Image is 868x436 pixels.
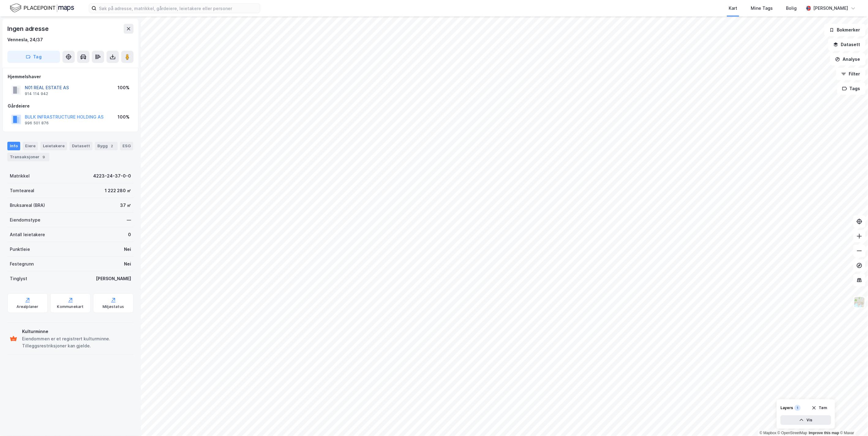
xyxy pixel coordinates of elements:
button: Tag [7,51,60,63]
div: Eiendomstype [10,216,40,224]
div: [PERSON_NAME] [96,275,131,282]
div: Arealplaner [17,304,38,309]
div: ESG [120,142,133,150]
div: 1 222 280 ㎡ [105,187,131,194]
div: Tinglyst [10,275,27,282]
div: 1 [795,405,801,411]
div: 100% [118,113,130,121]
div: Eiendommen er et registrert kulturminne. Tilleggsrestriksjoner kan gjelde. [22,335,131,350]
div: Nei [124,260,131,268]
div: Punktleie [10,246,30,253]
button: Analyse [830,53,866,65]
div: Vennesla, 24/37 [7,36,43,43]
div: Transaksjoner [7,153,49,161]
img: logo.f888ab2527a4732fd821a326f86c7f29.svg [10,3,74,13]
div: Info [7,142,20,150]
div: Antall leietakere [10,231,45,238]
div: 9 [41,154,47,160]
div: [PERSON_NAME] [814,5,848,12]
div: Festegrunn [10,260,34,268]
div: Kommunekart [57,304,84,309]
div: Nei [124,246,131,253]
button: Datasett [828,38,866,51]
div: Bolig [786,5,797,12]
div: Eiere [23,142,38,150]
div: 0 [128,231,131,238]
button: Vis [780,415,831,425]
div: 37 ㎡ [120,202,131,209]
div: Mine Tags [751,5,773,12]
div: Bygg [95,142,118,150]
div: Hjemmelshaver [8,73,133,80]
button: Filter [836,68,866,80]
input: Søk på adresse, matrikkel, gårdeiere, leietakere eller personer [96,4,260,13]
button: Bokmerker [824,24,866,36]
div: Layers [780,405,793,410]
div: Gårdeiere [8,102,133,110]
div: Matrikkel [10,172,30,180]
div: 100% [118,84,130,91]
div: Kontrollprogram for chat [837,407,868,436]
div: 914 114 942 [25,91,48,96]
iframe: Chat Widget [837,407,868,436]
div: Bruksareal (BRA) [10,202,45,209]
div: Tomteareal [10,187,34,194]
div: 2 [109,143,115,149]
div: Ingen adresse [7,24,50,34]
div: 996 501 876 [25,121,49,126]
a: OpenStreetMap [778,431,807,435]
div: Kart [729,5,737,12]
div: 4223-24-37-0-0 [93,172,131,180]
button: Tags [837,82,866,95]
button: Tøm [808,403,831,413]
a: Improve this map [809,431,839,435]
div: Leietakere [40,142,67,150]
div: Miljøstatus [103,304,124,309]
div: Datasett [70,142,92,150]
div: Kulturminne [22,328,131,335]
a: Mapbox [760,431,776,435]
div: — [127,216,131,224]
img: Z [854,296,865,308]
